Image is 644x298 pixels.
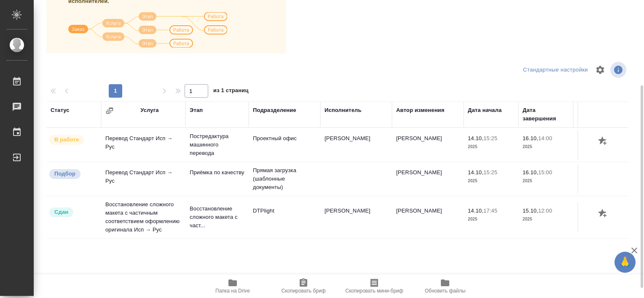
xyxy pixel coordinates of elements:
td: [PERSON_NAME] [320,202,392,232]
div: Автор изменения [396,106,444,114]
button: Скопировать мини-бриф [339,274,410,298]
div: split button [521,64,590,77]
p: 2025 [523,215,569,223]
p: Восстановление сложного макета с част... [190,205,244,230]
button: Добавить оценку [596,207,610,221]
p: 2025 [523,143,569,151]
span: из 1 страниц [213,85,249,98]
p: 14:00 [538,135,552,141]
p: В работе [54,136,79,144]
p: 15:25 [483,169,497,176]
p: 15.10, [523,208,538,214]
p: 14.10, [468,208,483,214]
p: 16.10, [523,135,538,141]
p: 16.10, [523,169,538,176]
td: [PERSON_NAME] [392,164,464,194]
span: Обновить файлы [425,288,466,294]
td: Проектный офис [249,130,320,160]
p: 14.10, [468,135,483,141]
p: Подбор [54,170,75,178]
td: Прямая загрузка (шаблонные документы) [249,162,320,196]
p: 2025 [468,177,514,185]
td: Перевод Стандарт Исп → Рус [101,130,185,160]
td: DTPlight [249,202,320,232]
button: Скопировать бриф [268,274,339,298]
p: 15:25 [483,135,497,141]
div: Услуга [140,106,158,114]
button: Обновить файлы [410,274,480,298]
td: Перевод Стандарт Исп → Рус [101,164,185,194]
span: Скопировать мини-бриф [345,288,403,294]
div: Дата завершения [523,106,569,123]
div: Статус [51,106,70,114]
span: Скопировать бриф [281,288,325,294]
p: 17:45 [483,208,497,214]
td: [PERSON_NAME] [392,130,464,160]
p: 2025 [468,215,514,223]
td: [PERSON_NAME] [392,202,464,232]
p: Сдан [54,208,68,216]
div: Этап [190,106,203,114]
p: Приёмка по качеству [190,168,244,177]
p: 14.10, [468,169,483,176]
span: 🙏 [618,253,632,271]
td: Восстановление сложного макета с частичным соответствием оформлению оригинала Исп → Рус [101,196,185,238]
div: Дата начала [468,106,502,114]
div: Подразделение [253,106,296,114]
p: 2025 [468,143,514,151]
button: Папка на Drive [197,274,268,298]
button: Сгруппировать [105,106,114,115]
button: Добавить оценку [596,134,610,149]
p: 12:00 [538,208,552,214]
button: 🙏 [614,252,636,273]
span: Посмотреть информацию [610,62,628,78]
div: Исполнитель [325,106,362,114]
td: [PERSON_NAME] [320,130,392,160]
span: Настроить таблицу [590,60,610,80]
p: 15:00 [538,169,552,176]
span: Папка на Drive [215,288,250,294]
p: 2025 [523,177,569,185]
p: Постредактура машинного перевода [190,132,244,157]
